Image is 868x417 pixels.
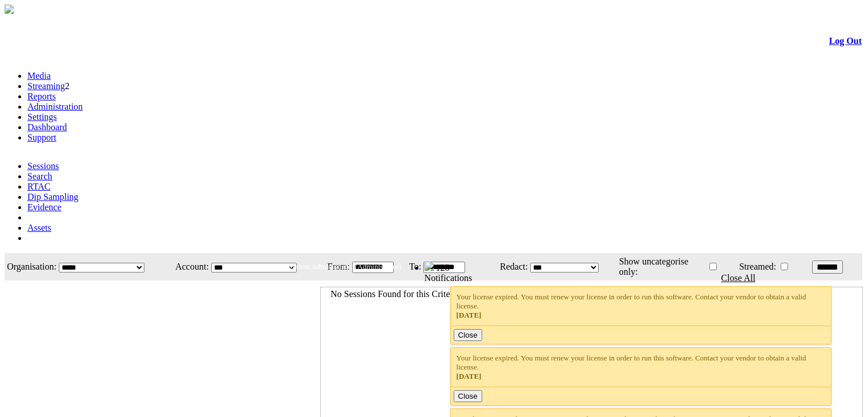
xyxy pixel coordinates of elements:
[425,273,839,283] div: Notifications
[27,81,65,91] a: Streaming
[27,102,83,111] a: Administration
[457,372,482,380] span: [DATE]
[454,390,482,402] button: Close
[721,273,756,283] a: Close All
[425,262,434,271] img: bell25.png
[457,292,826,320] div: Your license expired. You must renew your license in order to run this software. Contact your ven...
[5,5,14,14] img: arrow-3.png
[27,133,56,142] a: Support
[27,202,62,212] a: Evidence
[27,171,53,181] a: Search
[454,329,482,341] button: Close
[27,112,57,122] a: Settings
[457,311,482,319] span: [DATE]
[27,91,56,101] a: Reports
[257,262,402,271] span: Welcome, System Administrator (Administrator)
[27,192,78,202] a: Dip Sampling
[27,122,67,132] a: Dashboard
[6,254,57,279] td: Organisation:
[167,254,209,279] td: Account:
[65,81,70,91] span: 2
[27,182,50,191] a: RTAC
[27,223,51,232] a: Assets
[27,71,51,81] a: Media
[27,161,59,171] a: Sessions
[457,354,826,381] div: Your license expired. You must renew your license in order to run this software. Contact your ven...
[436,263,450,272] span: 128
[829,36,862,46] a: Log Out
